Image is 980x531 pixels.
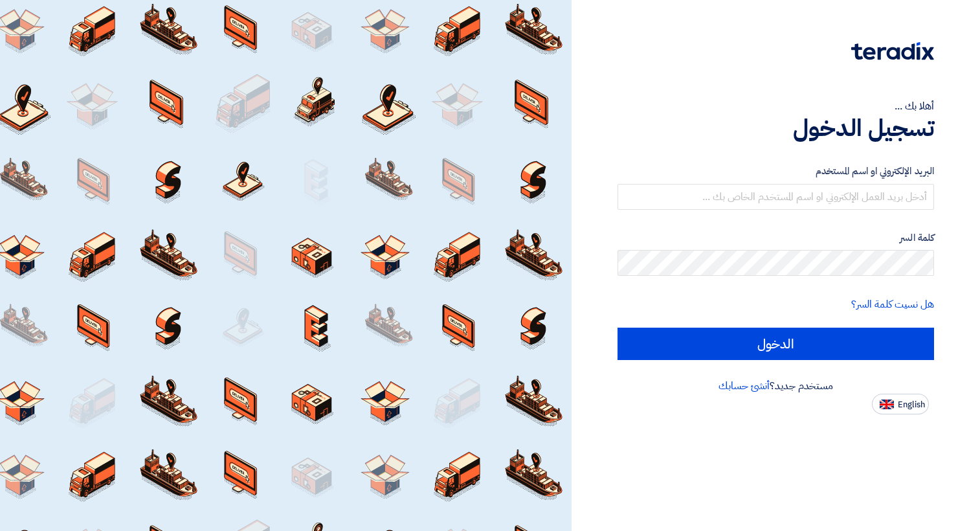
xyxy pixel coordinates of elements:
[872,394,929,414] button: English
[618,328,934,360] input: الدخول
[851,297,934,312] a: هل نسيت كلمة السر؟
[618,114,934,142] h1: تسجيل الدخول
[718,378,770,394] a: أنشئ حسابك
[851,42,934,60] img: Teradix logo
[618,378,934,394] div: مستخدم جديد؟
[880,400,894,409] img: en-US.png
[618,184,934,210] input: أدخل بريد العمل الإلكتروني او اسم المستخدم الخاص بك ...
[618,98,934,114] div: أهلا بك ...
[618,164,934,179] label: البريد الإلكتروني او اسم المستخدم
[898,400,925,409] span: English
[618,231,934,245] label: كلمة السر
